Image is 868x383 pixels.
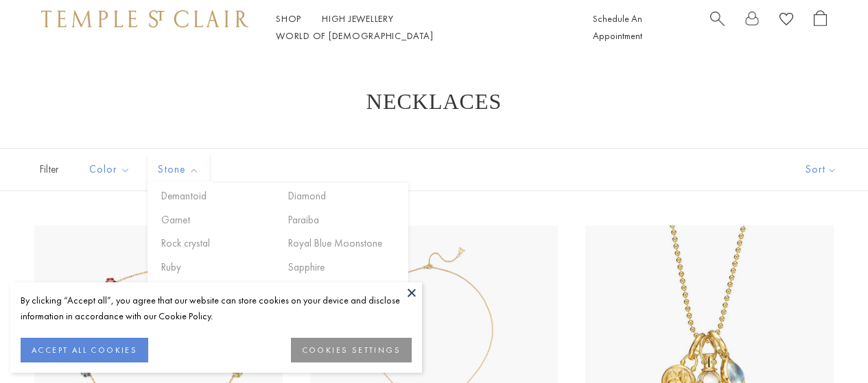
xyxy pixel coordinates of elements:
button: Color [79,154,141,185]
a: Search [710,10,725,45]
a: ShopShop [276,12,301,25]
img: Temple St. Clair [41,10,248,27]
button: COOKIES SETTINGS [291,338,412,362]
span: Stone [151,161,209,178]
a: View Wishlist [779,10,793,32]
button: Show sort by [775,149,868,190]
a: World of [DEMOGRAPHIC_DATA]World of [DEMOGRAPHIC_DATA] [276,29,433,42]
nav: Main navigation [276,10,562,45]
h1: Necklaces [55,89,813,114]
button: ACCEPT ALL COOKIES [21,338,148,362]
a: Open Shopping Bag [814,10,827,45]
button: Stone [148,154,209,185]
div: By clicking “Accept all”, you agree that our website can store cookies on your device and disclos... [21,293,412,324]
a: Schedule An Appointment [593,12,642,42]
span: Color [82,161,141,178]
a: High JewelleryHigh Jewellery [322,12,394,25]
